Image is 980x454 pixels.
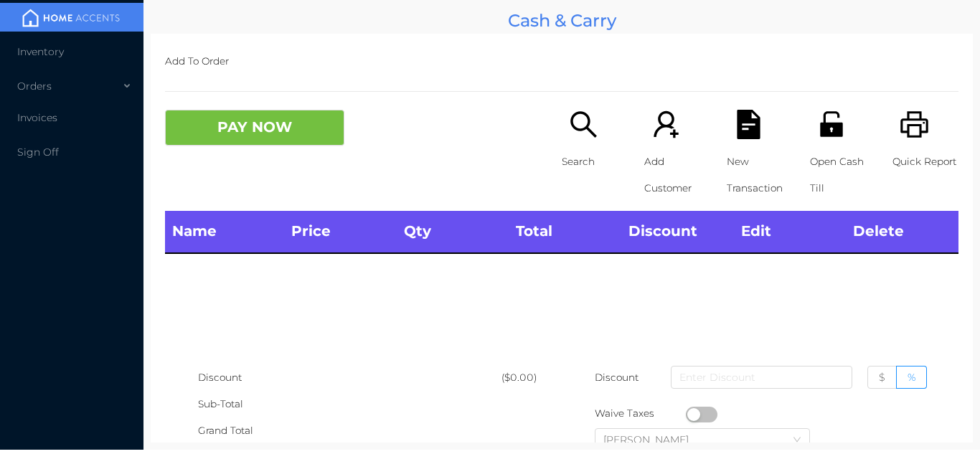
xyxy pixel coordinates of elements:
p: Search [562,148,628,175]
div: Waive Taxes [595,400,686,427]
th: Name [165,211,284,252]
img: mainBanner [17,7,125,29]
span: $ [879,371,885,384]
input: Enter Discount [671,366,852,389]
i: icon: user-add [651,110,681,139]
p: Quick Report [892,148,958,175]
button: PAY NOW [165,110,344,146]
div: Grand Total [198,417,501,444]
div: Discount [198,364,501,391]
div: Sub-Total [198,391,501,417]
th: Discount [621,211,734,252]
th: Delete [846,211,958,252]
i: icon: unlock [817,110,847,139]
p: New Transaction [727,148,793,202]
p: Add To Order [165,48,958,75]
span: % [908,371,915,384]
span: Sign Off [17,146,59,159]
p: Open Cash Till [810,148,876,202]
p: Add Customer [644,148,710,202]
div: ($0.00) [501,364,562,391]
th: Qty [397,211,509,252]
div: Cash & Carry [151,7,973,34]
span: Invoices [17,111,57,124]
i: icon: file-text [734,110,763,139]
i: icon: down [793,435,801,445]
div: Daljeet [603,429,703,450]
th: Price [284,211,397,252]
i: icon: printer [900,110,929,139]
th: Total [509,211,621,252]
span: Inventory [17,45,64,58]
th: Edit [734,211,847,252]
i: icon: search [569,110,598,139]
p: Discount [595,364,625,391]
